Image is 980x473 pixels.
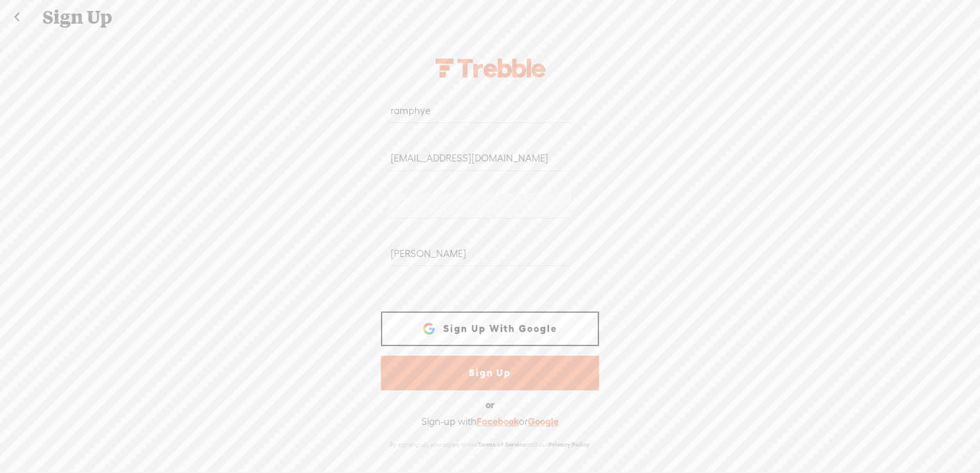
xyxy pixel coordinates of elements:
[421,415,559,428] div: Sign-up with or
[388,98,571,123] input: Choose Your Username
[378,434,602,455] div: By signing up, you agree to our and our .
[33,1,948,34] div: Sign Up
[381,356,599,390] a: Sign Up
[478,441,526,448] a: Terms of Service
[486,395,494,415] div: or
[381,311,599,346] a: Sign Up With Google
[548,441,589,448] a: Privacy Policy
[388,241,571,266] input: Add a name to your profile
[528,416,559,427] a: Google
[477,416,519,427] a: Facebook
[388,146,571,171] input: Enter Your Email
